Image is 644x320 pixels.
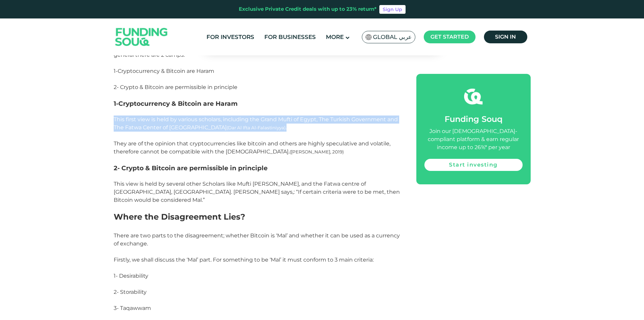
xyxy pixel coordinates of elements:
[114,44,382,58] span: Due to the nature of Bitcoin, there have been many discussions as to the permissibility of Bitcoi...
[239,5,377,13] div: Exclusive Private Credit deals with up to 23% return*
[263,32,317,43] a: For Businesses
[430,34,469,40] span: Get started
[373,33,412,41] span: Global عربي
[205,32,256,43] a: For Investors
[114,305,151,311] span: 3- Taqawwam
[495,34,516,40] span: Sign in
[484,31,527,43] a: Sign in
[114,232,400,247] span: There are two parts to the disagreement; whether Bitcoin is ‘Mal’ and whether it can be used as a...
[114,116,398,155] span: This first view is held by various scholars, including the Grand Mufti of Egypt, The Turkish Gove...
[118,100,238,107] span: Cryptocurrency & Bitcoin are Haram
[118,68,214,74] span: Cryptocurrency & Bitcoin are Haram
[366,34,372,40] img: SA Flag
[464,87,483,106] img: fsicon
[114,289,147,295] span: 2- Storability
[114,181,400,203] span: This view is held by several other Scholars like Mufti [PERSON_NAME], and the Fatwa centre of [GE...
[114,100,118,107] span: 1-
[114,68,118,74] span: 1-
[290,149,344,154] span: ([PERSON_NAME], 2019)
[326,34,344,40] span: More
[109,20,175,54] img: Logo
[379,5,406,14] a: Sign Up
[114,273,148,279] span: 1- Desirability
[445,114,502,124] span: Funding Souq
[424,159,523,171] a: Start investing
[114,212,245,222] span: Where the Disagreement Lies?
[114,84,237,90] span: 2- Crypto & Bitcoin are permissible in principle
[227,125,286,130] span: (Dar Al Ifta Al-Falastiniyya)
[424,127,523,151] div: Join our [DEMOGRAPHIC_DATA]-compliant platform & earn regular income up to 26%* per year
[114,257,374,263] span: Firstly, we shall discuss the ‘Mal’ part. For something to be ‘Mal’ it must conform to 3 main cri...
[114,164,268,172] span: 2- Crypto & Bitcoin are permissible in principle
